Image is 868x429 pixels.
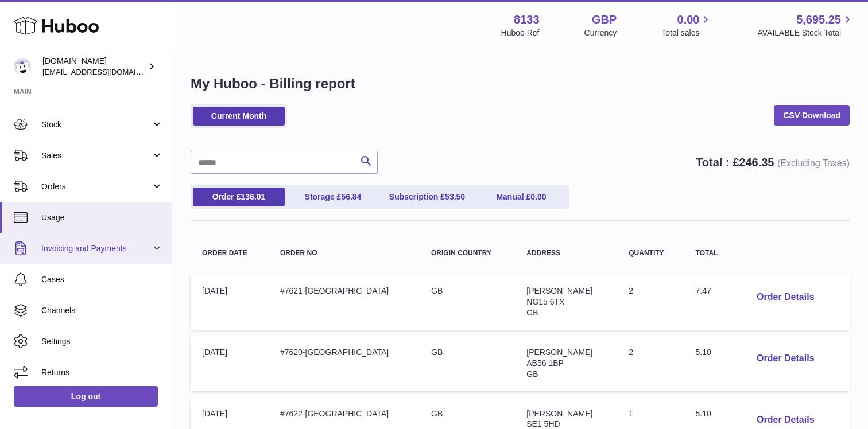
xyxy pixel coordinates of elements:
[757,12,854,38] a: 5,695.25 AVAILABLE Stock Total
[41,181,151,192] span: Orders
[661,12,712,38] a: 0.00 Total sales
[420,274,515,330] td: GB
[501,28,540,38] div: Huboo Ref
[269,274,420,330] td: #7621-[GEOGRAPHIC_DATA]
[420,336,515,391] td: GB
[696,156,850,169] strong: Total : £
[191,238,269,268] th: Order Date
[592,12,617,28] strong: GBP
[774,105,850,126] a: CSV Download
[193,188,285,206] a: Order £136.01
[739,156,774,169] span: 246.35
[526,308,538,317] span: GB
[526,348,592,357] span: [PERSON_NAME]
[696,409,711,418] span: 5.10
[617,336,684,391] td: 2
[514,12,540,28] strong: 8133
[530,192,546,201] span: 0.00
[617,238,684,268] th: Quantity
[475,188,567,206] a: Manual £0.00
[757,28,854,38] span: AVAILABLE Stock Total
[269,238,420,268] th: Order no
[41,119,151,130] span: Stock
[584,28,617,38] div: Currency
[287,188,379,206] a: Storage £56.84
[515,238,617,268] th: Address
[696,286,711,295] span: 7.47
[526,358,564,368] span: AB56 1BP
[341,192,361,201] span: 56.84
[191,274,269,330] td: [DATE]
[445,192,465,201] span: 53.50
[677,12,700,28] span: 0.00
[747,286,823,309] button: Order Details
[41,274,163,285] span: Cases
[14,58,31,75] img: info@activeposture.co.uk
[191,336,269,391] td: [DATE]
[526,297,564,306] span: NG15 6TX
[747,347,823,370] button: Order Details
[42,56,146,77] div: [DOMAIN_NAME]
[41,336,163,347] span: Settings
[526,409,592,418] span: [PERSON_NAME]
[617,274,684,330] td: 2
[241,192,265,201] span: 136.01
[41,367,163,378] span: Returns
[191,75,850,93] h1: My Huboo - Billing report
[777,158,850,168] span: (Excluding Taxes)
[42,67,169,76] span: [EMAIL_ADDRESS][DOMAIN_NAME]
[41,212,163,223] span: Usage
[526,419,560,428] span: SE1 5HD
[661,28,712,38] span: Total sales
[193,107,285,126] a: Current Month
[420,238,515,268] th: Origin Country
[41,150,151,161] span: Sales
[41,243,151,254] span: Invoicing and Payments
[696,348,711,357] span: 5.10
[269,336,420,391] td: #7620-[GEOGRAPHIC_DATA]
[796,12,841,28] span: 5,695.25
[526,286,592,295] span: [PERSON_NAME]
[684,238,737,268] th: Total
[41,305,163,316] span: Channels
[381,188,473,206] a: Subscription £53.50
[14,386,158,407] a: Log out
[526,369,538,379] span: GB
